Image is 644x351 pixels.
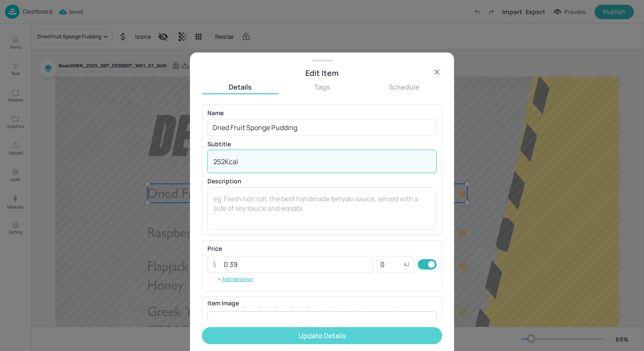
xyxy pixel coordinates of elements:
input: eg. Chicken Teriyaki Sushi Roll [207,119,437,136]
p: Name [207,110,437,116]
p: Subtitle [207,141,437,147]
p: Description [207,178,437,184]
input: 10 [218,256,374,273]
input: 429 [377,256,404,273]
p: Item Image [207,300,437,306]
p: Price [207,246,222,252]
textarea: 252Kcal [213,157,431,166]
button: Update Details [202,327,442,344]
p: kJ [404,261,409,267]
button: Details [202,82,279,92]
button: Schedule [365,82,442,92]
button: Tags [284,82,360,92]
button: Add Variation [207,273,262,286]
div: Edit Item [202,67,442,79]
